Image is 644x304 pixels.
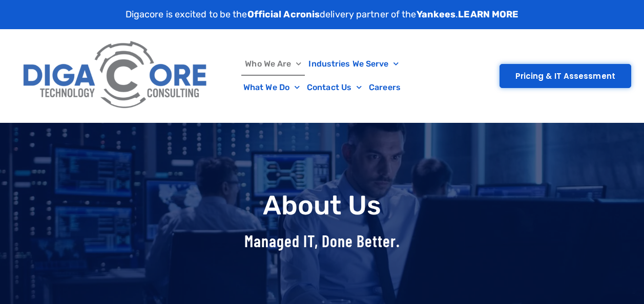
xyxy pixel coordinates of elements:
a: Pricing & IT Assessment [500,64,631,88]
strong: Official Acronis [247,9,320,20]
a: What We Do [240,76,303,99]
img: Digacore Logo [18,34,214,117]
nav: Menu [219,52,425,99]
a: Careers [365,76,404,99]
strong: Yankees [417,9,456,20]
a: Contact Us [303,76,365,99]
a: Industries We Serve [305,52,402,76]
h1: About Us [5,191,639,220]
a: Who We Are [241,52,305,76]
span: Pricing & IT Assessment [515,72,615,80]
a: LEARN MORE [458,9,518,20]
p: Digacore is excited to be the delivery partner of the . [126,8,519,21]
span: Managed IT, Done Better. [244,231,400,250]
